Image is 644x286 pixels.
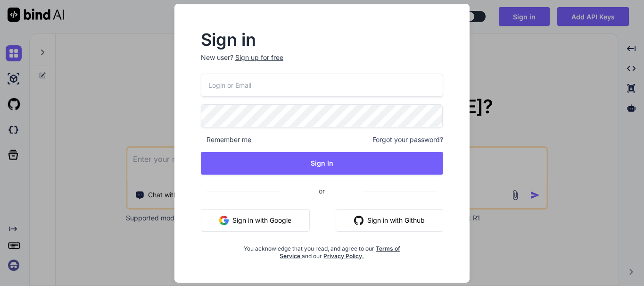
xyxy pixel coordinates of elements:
a: Terms of Service [280,245,400,260]
img: github [354,216,363,225]
div: You acknowledge that you read, and agree to our and our [241,239,403,260]
span: Forgot your password? [372,135,443,144]
button: Sign In [201,152,443,175]
div: Sign up for free [235,53,283,62]
span: or [281,179,363,202]
h2: Sign in [201,32,443,47]
a: Privacy Policy. [323,252,364,260]
img: google [219,216,229,225]
button: Sign in with Github [336,209,443,232]
p: New user? [201,53,443,74]
button: Sign in with Google [201,209,310,232]
input: Login or Email [201,74,443,97]
span: Remember me [201,135,251,144]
